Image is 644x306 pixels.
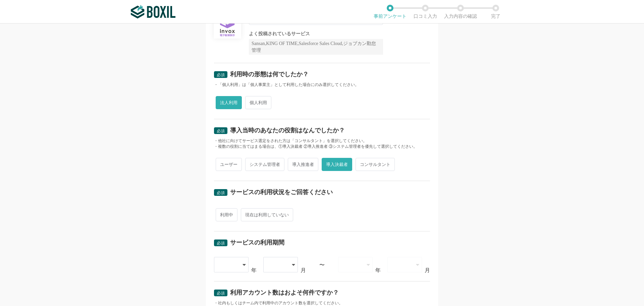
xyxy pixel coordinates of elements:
[322,158,352,171] span: 導入決裁者
[372,5,408,19] li: 事前アンケート
[230,127,345,133] div: 導入当時のあなたの役割はなんでしたか？
[356,158,395,171] span: コンサルタント
[230,239,284,246] div: サービスの利用期間
[375,268,381,273] div: 年
[230,189,333,195] div: サービスの利用状況をご回答ください
[425,268,430,273] div: 月
[245,158,284,171] span: システム管理者
[214,138,430,144] div: ・他社に向けてサービス選定をされた方は「コンサルタント」を選択してください。
[230,290,339,296] div: 利用アカウント数はおよそ何件ですか？
[216,158,242,171] span: ユーザー
[214,144,430,149] div: ・複数の役割に当てはまる場合は、①導入決裁者 ②導入推進者 ③システム管理者を優先して選択してください。
[251,268,257,273] div: 年
[230,71,309,77] div: 利用時の形態は何でしたか？
[245,96,271,109] span: 個人利用
[217,291,225,296] span: 必須
[216,96,242,109] span: 法人利用
[217,73,225,77] span: 必須
[241,208,293,221] span: 現在は利用していない
[131,5,175,18] img: ボクシルSaaS_ロゴ
[443,5,478,19] li: 入力内容の確認
[214,82,430,88] div: ・「個人利用」は「個人事業主」として利用した場合にのみ選択してください。
[216,208,237,221] span: 利用中
[217,241,225,246] span: 必須
[408,5,443,19] li: 口コミ入力
[249,39,383,55] div: Sansan,KING OF TIME,Salesforce Sales Cloud,ジョブカン勤怠管理
[214,300,430,306] div: ・社内もしくはチーム内で利用中のアカウント数を選択してください。
[217,190,225,195] span: 必須
[288,158,318,171] span: 導入推進者
[478,5,513,19] li: 完了
[249,32,383,36] div: よく投稿されているサービス
[217,129,225,133] span: 必須
[301,268,306,273] div: 月
[319,262,325,268] div: 〜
